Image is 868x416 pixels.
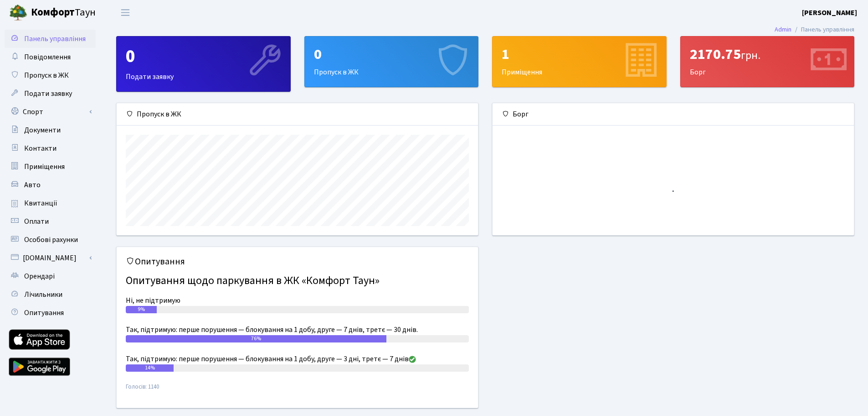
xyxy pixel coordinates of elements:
[5,176,96,194] a: Авто
[5,121,96,139] a: Документи
[24,89,72,99] span: Подати заявку
[5,48,96,66] a: Повідомлення
[126,256,469,267] h5: Опитування
[116,36,291,92] a: 0Подати заявку
[305,37,478,87] div: Пропуск в ЖК
[126,295,469,306] div: Ні, не підтримую
[126,364,174,372] div: 14%
[24,271,55,281] span: Орендарі
[24,162,65,172] span: Приміщення
[9,4,27,22] img: logo.png
[126,271,469,291] h4: Опитування щодо паркування в ЖК «Комфорт Таун»
[24,125,61,135] span: Документи
[126,306,157,313] div: 9%
[117,37,290,91] div: Подати заявку
[24,143,56,153] span: Контакти
[775,25,791,34] a: Admin
[493,37,666,87] div: Приміщення
[126,46,281,68] div: 0
[5,103,96,121] a: Спорт
[5,285,96,304] a: Лічильники
[24,290,62,300] span: Лічильники
[126,383,469,399] small: Голосів: 1140
[5,30,96,48] a: Панель управління
[126,335,386,342] div: 76%
[24,70,69,80] span: Пропуск в ЖК
[761,20,868,39] nav: breadcrumb
[791,25,854,35] li: Панель управління
[24,180,41,190] span: Авто
[114,5,137,20] button: Переключити навігацію
[5,66,96,84] a: Пропуск в ЖК
[5,231,96,249] a: Особові рахунки
[5,267,96,285] a: Орендарі
[24,216,49,226] span: Оплати
[5,84,96,103] a: Подати заявку
[5,158,96,176] a: Приміщення
[690,46,845,63] div: 2170.75
[5,249,96,267] a: [DOMAIN_NAME]
[5,139,96,158] a: Контакти
[117,103,478,126] div: Пропуск в ЖК
[31,5,75,20] b: Комфорт
[502,46,657,63] div: 1
[492,36,667,87] a: 1Приміщення
[24,308,64,318] span: Опитування
[126,353,469,364] div: Так, підтримую: перше порушення — блокування на 1 добу, друге — 3 дні, третє — 7 днів
[24,198,57,208] span: Квитанції
[741,47,760,63] span: грн.
[493,103,854,126] div: Борг
[304,36,479,87] a: 0Пропуск в ЖК
[681,37,854,87] div: Борг
[5,194,96,212] a: Квитанції
[24,235,78,245] span: Особові рахунки
[24,34,86,44] span: Панель управління
[5,304,96,322] a: Опитування
[31,5,96,21] span: Таун
[24,52,71,62] span: Повідомлення
[802,7,857,18] a: [PERSON_NAME]
[5,212,96,231] a: Оплати
[126,324,469,335] div: Так, підтримую: перше порушення — блокування на 1 добу, друге — 7 днів, третє — 30 днів.
[314,46,469,63] div: 0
